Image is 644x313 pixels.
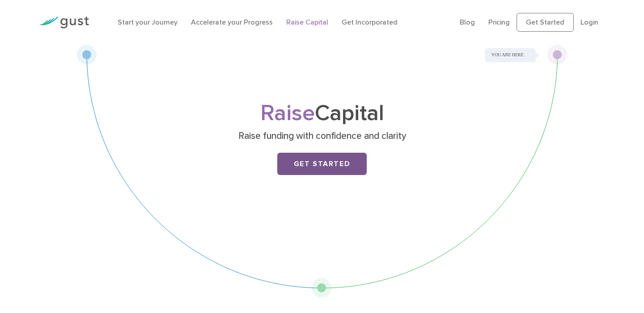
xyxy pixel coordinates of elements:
h1: Capital [145,103,499,124]
a: Pricing [488,18,510,26]
a: Accelerate your Progress [191,18,273,26]
a: Login [580,18,598,26]
a: Get Started [277,153,367,175]
p: Raise funding with confidence and clarity [149,130,496,142]
a: Get Incorporated [342,18,398,26]
a: Raise Capital [286,18,328,26]
a: Start your Journey [118,18,178,26]
a: Blog [460,18,475,26]
a: Get Started [517,13,574,32]
span: Raise [260,100,315,126]
img: Gust Logo [39,17,89,29]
